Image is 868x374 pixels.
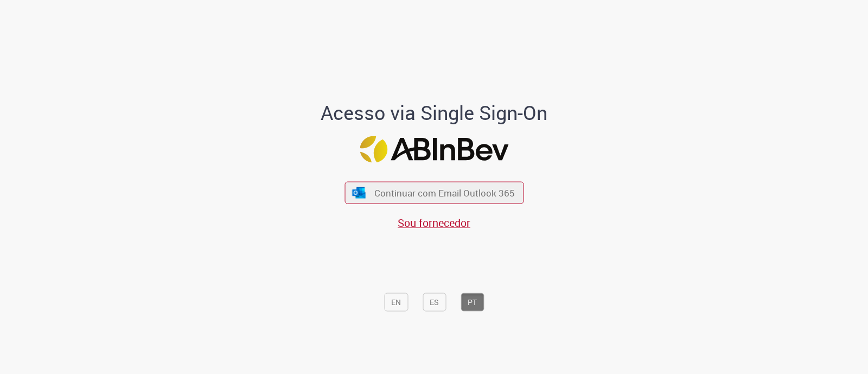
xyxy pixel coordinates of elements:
h1: Acesso via Single Sign-On [284,102,585,123]
img: Logo ABInBev [360,136,508,163]
img: ícone Azure/Microsoft 360 [352,187,367,198]
a: Sou fornecedor [398,215,470,230]
button: PT [461,293,484,311]
button: ES [423,293,446,311]
button: EN [384,293,408,311]
span: Continuar com Email Outlook 365 [374,187,515,199]
button: ícone Azure/Microsoft 360 Continuar com Email Outlook 365 [344,182,524,204]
